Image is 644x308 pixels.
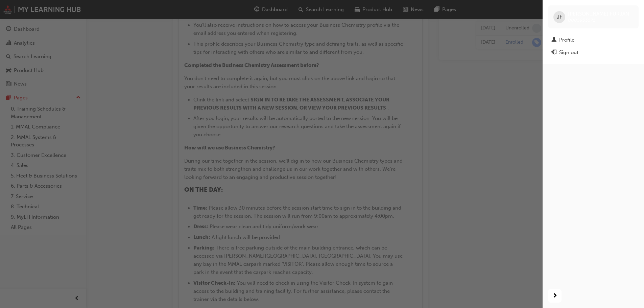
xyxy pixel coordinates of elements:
div: Sign out [559,49,578,56]
span: exit-icon [551,50,556,56]
span: JF [557,13,562,21]
button: Sign out [548,46,639,59]
span: man-icon [551,37,556,43]
a: Profile [548,34,639,46]
span: next-icon [552,292,557,300]
div: Profile [559,36,574,44]
span: 0005933571 [568,17,595,23]
span: [PERSON_NAME] FURJAN [568,11,629,17]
